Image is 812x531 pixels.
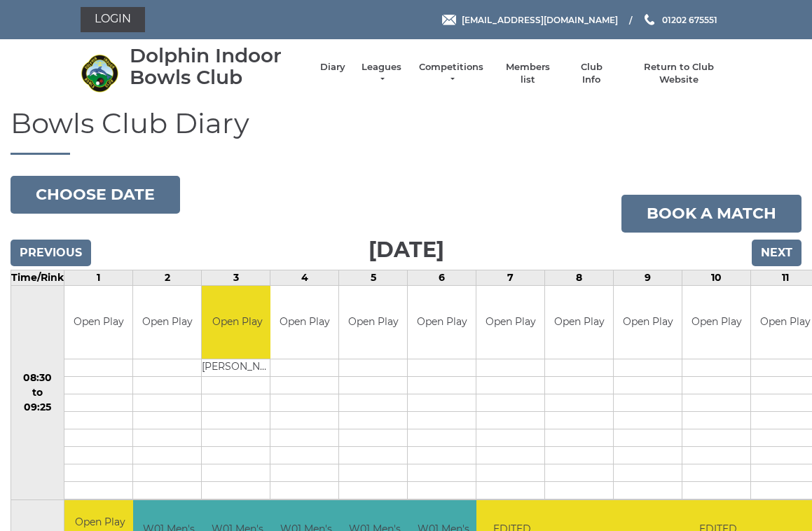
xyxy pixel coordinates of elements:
img: Email [442,15,456,25]
a: Competitions [418,61,485,86]
td: Open Play [682,286,750,359]
td: Open Play [476,286,544,359]
td: Open Play [408,286,476,359]
td: Open Play [545,286,613,359]
a: Book a match [621,195,801,233]
span: 01202 675551 [662,14,717,25]
a: Members list [499,61,557,86]
td: Time/Rink [11,270,64,285]
td: Open Play [64,286,132,359]
td: 8 [545,270,614,285]
td: 3 [202,270,270,285]
button: Choose date [11,176,180,214]
a: Phone us 01202 675551 [642,13,717,27]
a: Club Info [571,61,612,86]
td: 4 [270,270,339,285]
h1: Bowls Club Diary [11,108,801,155]
td: Open Play [133,286,201,359]
td: 6 [408,270,476,285]
td: 10 [682,270,751,285]
a: Leagues [359,61,404,86]
td: Open Play [270,286,338,359]
span: [EMAIL_ADDRESS][DOMAIN_NAME] [462,14,618,25]
td: [PERSON_NAME] [202,359,273,377]
td: Open Play [614,286,682,359]
td: 1 [64,270,133,285]
td: Open Play [202,286,273,359]
div: Dolphin Indoor Bowls Club [130,45,306,88]
img: Dolphin Indoor Bowls Club [81,54,119,92]
td: 2 [133,270,202,285]
td: 9 [614,270,682,285]
img: Phone us [645,14,654,25]
a: Return to Club Website [626,61,731,86]
a: Login [81,7,145,32]
td: Open Play [339,286,407,359]
a: Diary [320,61,345,74]
input: Previous [11,240,91,266]
td: 7 [476,270,545,285]
a: Email [EMAIL_ADDRESS][DOMAIN_NAME] [442,13,618,27]
td: 08:30 to 09:25 [11,285,64,500]
input: Next [752,240,801,266]
td: 5 [339,270,408,285]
